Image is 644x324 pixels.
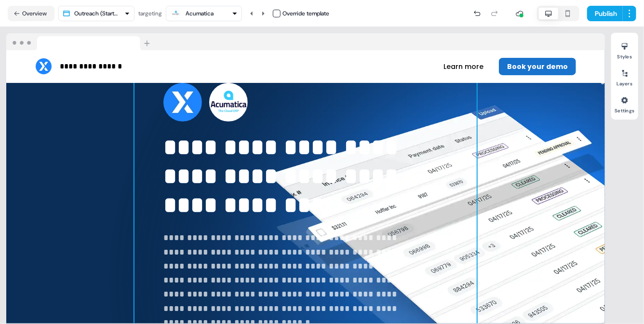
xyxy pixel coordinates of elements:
img: Browser topbar [6,33,154,51]
div: Outreach (Starter) [74,9,121,18]
button: Overview [8,6,54,21]
div: Acumatica [186,9,214,18]
div: Learn moreBook your demo [309,58,576,75]
button: Layers [611,66,638,87]
button: Learn more [436,58,491,75]
button: Acumatica [166,6,242,21]
div: Override template [282,9,329,18]
button: Settings [611,93,638,114]
button: Styles [611,39,638,60]
button: Book your demo [499,58,576,75]
button: Publish [587,6,623,21]
div: targeting [138,9,162,18]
